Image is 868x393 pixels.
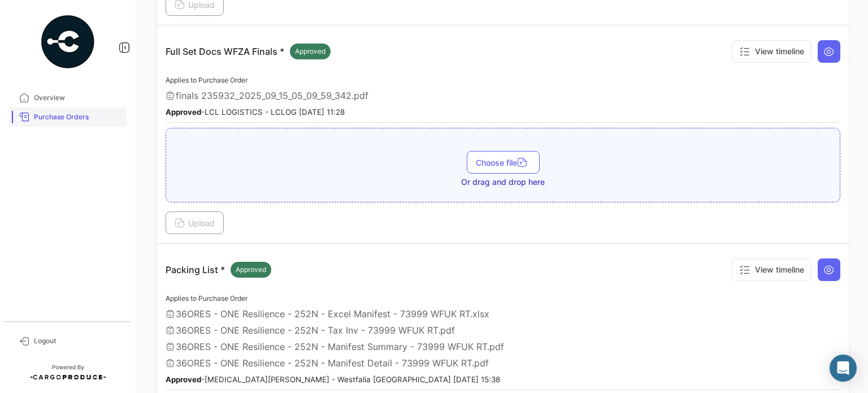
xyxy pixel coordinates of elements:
span: Upload [175,218,215,228]
span: Logout [34,336,122,346]
button: Choose file [467,151,540,174]
button: View timeline [732,258,811,281]
span: 36ORES - ONE Resilience - 252N - Excel Manifest - 73999 WFUK RT.xlsx [176,308,489,319]
span: Or drag and drop here [461,176,545,188]
small: - [MEDICAL_DATA][PERSON_NAME] - Westfalia [GEOGRAPHIC_DATA] [DATE] 15:38 [166,375,500,384]
span: Choose file [476,158,531,167]
b: Approved [166,107,201,116]
span: finals 235932_2025_09_15_05_09_59_342.pdf [176,90,368,101]
span: Applies to Purchase Order [166,294,248,303]
p: Full Set Docs WFZA Finals * [166,44,331,59]
img: powered-by.png [40,14,96,70]
span: Overview [34,93,122,103]
span: Approved [295,46,325,57]
b: Approved [166,375,201,384]
small: - LCL LOGISTICS - LCLOG [DATE] 11:28 [166,107,345,116]
p: Packing List * [166,262,271,278]
span: Applies to Purchase Order [166,76,248,84]
span: Purchase Orders [34,112,122,122]
span: 36ORES - ONE Resilience - 252N - Manifest Summary - 73999 WFUK RT.pdf [176,341,504,352]
span: 36ORES - ONE Resilience - 252N - Tax Inv - 73999 WFUK RT.pdf [176,325,455,336]
span: Approved [236,265,266,275]
span: 36ORES - ONE Resilience - 252N - Manifest Detail - 73999 WFUK RT.pdf [176,357,489,369]
a: Overview [9,88,127,107]
button: View timeline [732,40,811,63]
button: Upload [166,211,224,234]
div: Abrir Intercom Messenger [830,355,857,382]
a: Purchase Orders [9,107,127,127]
